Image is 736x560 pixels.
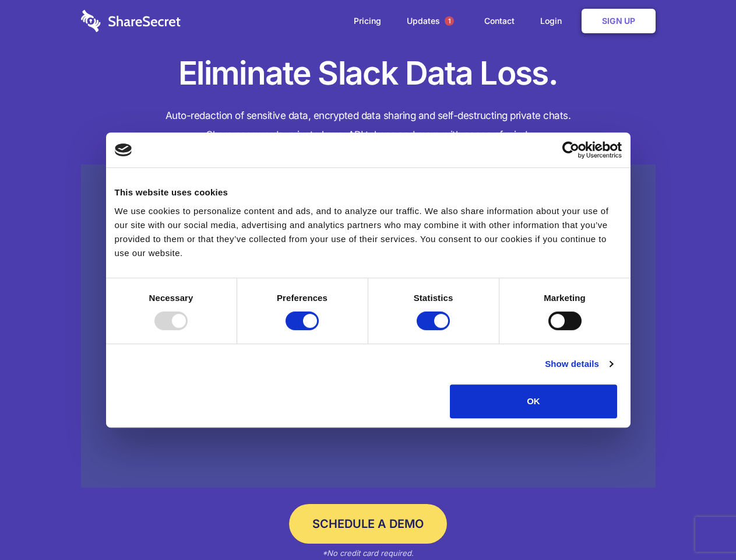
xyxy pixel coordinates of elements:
button: OK [450,384,617,418]
h1: Eliminate Slack Data Loss. [81,52,656,94]
strong: Marketing [544,293,586,303]
img: logo [115,143,132,156]
a: Schedule a Demo [289,504,447,544]
a: Login [529,3,579,39]
strong: Preferences [277,293,327,303]
div: This website uses cookies [115,185,622,199]
a: Wistia video thumbnail [81,164,656,488]
img: logo-wordmark-white-trans-d4663122ce5f474addd5e946df7df03e33cb6a1c49d2221995e7729f52c070b2.svg [81,10,181,32]
strong: Statistics [414,293,453,303]
a: Pricing [342,3,393,39]
a: Contact [473,3,526,39]
h4: Auto-redaction of sensitive data, encrypted data sharing and self-destructing private chats. Shar... [81,106,656,145]
span: 1 [445,16,454,26]
a: Show details [545,357,612,371]
a: Usercentrics Cookiebot - opens in a new window [520,141,622,159]
a: Sign Up [582,9,656,33]
em: *No credit card required. [322,548,414,558]
div: We use cookies to personalize content and ads, and to analyze our traffic. We also share informat... [115,204,622,260]
strong: Necessary [149,293,193,303]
